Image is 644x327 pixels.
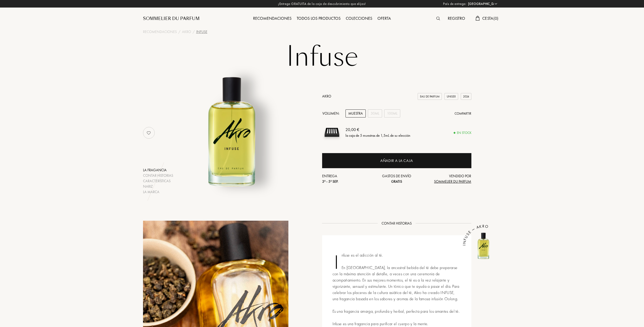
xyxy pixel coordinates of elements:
[143,29,177,35] a: Recomendaciones
[322,123,342,142] img: sample box
[144,128,154,138] img: no_like_p.png
[345,133,410,138] div: la caja de 5 muestras de 1,5mL de su elección
[343,15,375,22] div: Colecciones
[250,16,294,21] a: Recomendaciones
[384,109,400,117] div: 100mL
[375,16,394,21] a: Oferta
[143,167,173,173] div: La fragancia
[322,179,338,184] span: 3º - 5º sep.
[380,158,413,164] div: Añadir a la caja
[461,93,471,100] div: 2024
[422,173,471,184] div: Vendido por
[196,29,207,35] div: Infuse
[445,15,468,22] div: Registro
[436,17,440,20] img: search_icn.svg
[294,15,343,22] div: Todos los productos
[182,29,191,35] a: Akro
[434,179,471,184] span: Sommelier du Parfum
[143,189,173,195] div: La marca
[494,2,498,6] img: arrow_w.png
[375,15,394,22] div: Oferta
[143,178,173,184] div: Características
[294,16,343,21] a: Todos los productos
[193,29,195,35] div: /
[418,93,442,100] div: Eau de Parfum
[178,29,180,35] div: /
[455,111,471,116] div: Compartir
[445,16,468,21] a: Registro
[372,173,422,184] div: Gastos de envío
[192,43,452,71] h1: Infuse
[168,66,297,195] img: Infuse Akro
[143,16,200,22] a: Sommelier du Parfum
[443,1,466,6] span: País de entrega:
[368,109,382,117] div: 30mL
[345,109,366,117] div: Muestra
[250,15,294,22] div: Recomendaciones
[391,179,402,184] span: Gratis
[322,173,372,184] div: Entrega
[343,16,375,21] a: Colecciones
[444,93,458,100] div: Unisex
[454,130,471,135] div: En stock
[322,109,342,117] div: Volumen:
[143,173,173,178] div: Contar historias
[476,16,480,21] img: cart.svg
[143,184,173,189] div: Nariz
[322,94,331,99] a: Akro
[345,127,410,133] div: 20,00 €
[482,16,499,21] span: Cesta ( 0 )
[468,230,499,261] img: Infuse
